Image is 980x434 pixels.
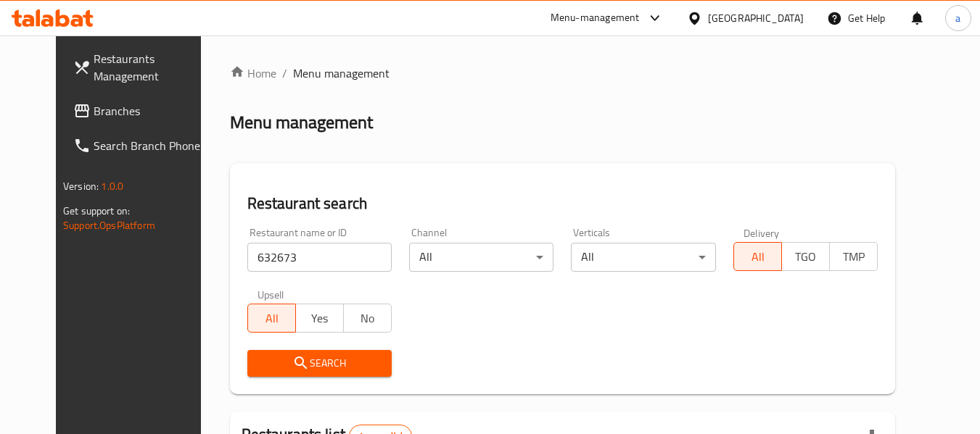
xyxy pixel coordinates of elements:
span: Branches [94,102,208,120]
input: Search for restaurant name or ID.. [247,243,392,272]
a: Restaurants Management [62,41,220,93]
div: All [571,243,715,272]
h2: Restaurant search [247,193,878,214]
span: Search [259,354,380,372]
button: Search [247,350,392,377]
h2: Menu management [230,111,373,134]
span: All [254,308,290,329]
span: Get support on: [63,201,130,220]
span: 1.0.0 [101,177,123,196]
button: TGO [781,242,830,271]
button: All [247,304,296,333]
a: Search Branch Phone [62,128,220,163]
div: Menu-management [551,9,640,27]
span: TMP [836,246,872,267]
button: TMP [829,242,878,271]
span: Search Branch Phone [94,137,208,154]
label: Delivery [744,228,780,238]
span: No [350,308,386,329]
span: Yes [302,308,338,329]
div: All [409,243,553,272]
span: Version: [63,177,99,196]
button: All [733,242,782,271]
span: Restaurants Management [94,50,208,85]
a: Home [230,64,276,82]
li: / [282,64,287,82]
label: Upsell [258,289,284,299]
span: TGO [788,246,824,267]
nav: breadcrumb [230,64,895,82]
a: Support.OpsPlatform [63,216,155,235]
span: All [740,246,776,267]
div: [GEOGRAPHIC_DATA] [708,10,804,26]
span: Menu management [293,64,390,82]
button: Yes [295,304,344,333]
span: a [955,10,960,26]
a: Branches [62,93,220,128]
button: No [343,304,392,333]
